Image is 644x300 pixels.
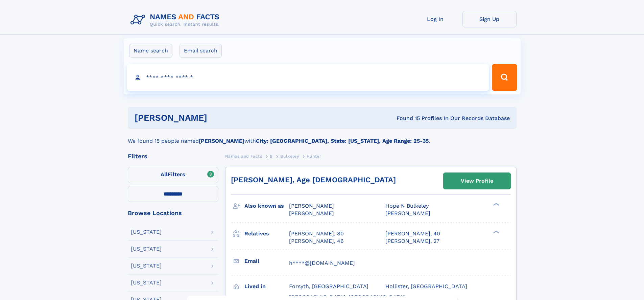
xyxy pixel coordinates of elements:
[225,152,262,160] a: Names and Facts
[385,230,440,237] a: [PERSON_NAME], 40
[131,246,162,252] div: [US_STATE]
[408,11,462,27] a: Log In
[492,64,517,91] button: Search Button
[492,202,500,207] div: ❯
[270,154,273,159] span: B
[385,283,467,290] span: Hollister, [GEOGRAPHIC_DATA]
[289,230,344,237] a: [PERSON_NAME], 80
[129,44,172,58] label: Name search
[385,210,430,216] span: [PERSON_NAME]
[444,173,510,189] a: View Profile
[270,152,273,160] a: B
[161,171,168,178] span: All
[199,138,244,144] b: [PERSON_NAME]
[180,44,222,58] label: Email search
[244,255,289,267] h3: Email
[385,237,439,245] a: [PERSON_NAME], 27
[289,210,334,216] span: [PERSON_NAME]
[280,154,299,159] span: Bulkeley
[244,200,289,212] h3: Also known as
[231,176,396,184] a: [PERSON_NAME], Age [DEMOGRAPHIC_DATA]
[128,11,225,29] img: Logo Names and Facts
[128,153,218,159] div: Filters
[289,283,368,290] span: Forsyth, [GEOGRAPHIC_DATA]
[492,230,500,234] div: ❯
[135,114,302,122] h1: [PERSON_NAME]
[280,152,299,160] a: Bulkeley
[302,115,510,122] div: Found 15 Profiles In Our Records Database
[307,154,321,159] span: Hunter
[244,228,289,239] h3: Relatives
[127,64,489,91] input: search input
[256,138,429,144] b: City: [GEOGRAPHIC_DATA], State: [US_STATE], Age Range: 25-35
[461,173,493,189] div: View Profile
[131,280,162,285] div: [US_STATE]
[462,11,517,27] a: Sign Up
[131,229,162,235] div: [US_STATE]
[289,237,344,245] a: [PERSON_NAME], 46
[128,167,218,183] label: Filters
[128,129,517,145] div: We found 15 people named with .
[131,263,162,269] div: [US_STATE]
[128,210,218,216] div: Browse Locations
[385,203,429,209] span: Hope N Bulkeley
[244,281,289,292] h3: Lived in
[289,203,334,209] span: [PERSON_NAME]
